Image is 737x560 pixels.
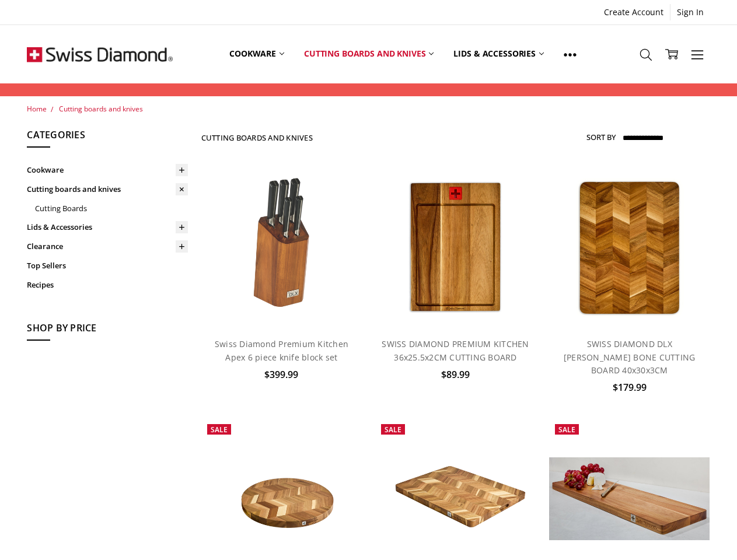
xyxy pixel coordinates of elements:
[670,4,710,20] a: Sign In
[27,160,188,180] a: Cookware
[215,338,348,362] a: Swiss Diamond Premium Kitchen Apex 6 piece knife block set
[27,128,188,148] h5: Categories
[27,218,188,237] a: Lids & Accessories
[613,381,647,394] span: $179.99
[27,321,188,341] h5: Shop By Price
[558,425,575,435] span: Sale
[27,104,47,114] a: Home
[443,28,553,80] a: Lids & Accessories
[375,445,536,552] img: SWISS DIAMOND DLX HERRINGBONE ACACIA CUTTING BOARD 50x38x3cm
[264,368,298,381] span: $399.99
[27,237,188,256] a: Clearance
[35,199,188,218] a: Cutting Boards
[27,275,188,295] a: Recipes
[294,28,444,80] a: Cutting boards and knives
[586,128,616,146] label: Sort By
[385,425,401,435] span: Sale
[441,368,470,381] span: $89.99
[27,180,188,199] a: Cutting boards and knives
[564,338,696,376] a: SWISS DIAMOND DLX [PERSON_NAME] BONE CUTTING BOARD 40x30x3CM
[394,167,517,328] img: SWISS DIAMOND PREMIUM KITCHEN 36x25.5x2CM CUTTING BOARD
[219,28,294,80] a: Cookware
[375,167,536,328] a: SWISS DIAMOND PREMIUM KITCHEN 36x25.5x2CM CUTTING BOARD
[549,167,710,328] a: SWISS DIAMOND DLX HERRING BONE CUTTING BOARD 40x30x3CM
[211,425,228,435] span: Sale
[201,167,362,328] a: Swiss Diamond Apex 6 piece knife block set
[382,338,529,362] a: SWISS DIAMOND PREMIUM KITCHEN 36x25.5x2CM CUTTING BOARD
[598,4,670,20] a: Create Account
[59,104,143,114] a: Cutting boards and knives
[235,167,329,328] img: Swiss Diamond Apex 6 piece knife block set
[201,445,362,552] img: SWISS DIAMOND DLX ROUND HERRINGBONE ACACIA CUTTING BOARD 38x3cm
[27,256,188,275] a: Top Sellers
[549,457,710,540] img: SWISS DIAMOND DLX LONG-GRAIN Acacia Serving Board 60x20x2.5cm
[201,133,313,142] h1: Cutting boards and knives
[564,167,694,328] img: SWISS DIAMOND DLX HERRING BONE CUTTING BOARD 40x30x3CM
[27,25,173,83] img: Free Shipping On Every Order
[554,28,586,80] a: Show All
